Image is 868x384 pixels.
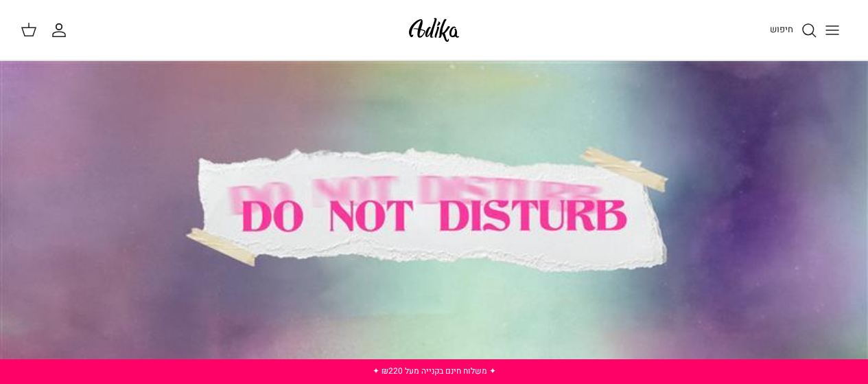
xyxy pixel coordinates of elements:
[373,365,496,377] a: ✦ משלוח חינם בקנייה מעל ₪220 ✦
[817,15,847,45] button: Toggle menu
[770,23,793,36] span: חיפוש
[770,22,817,38] a: חיפוש
[51,22,73,38] a: החשבון שלי
[405,14,463,46] img: Adika IL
